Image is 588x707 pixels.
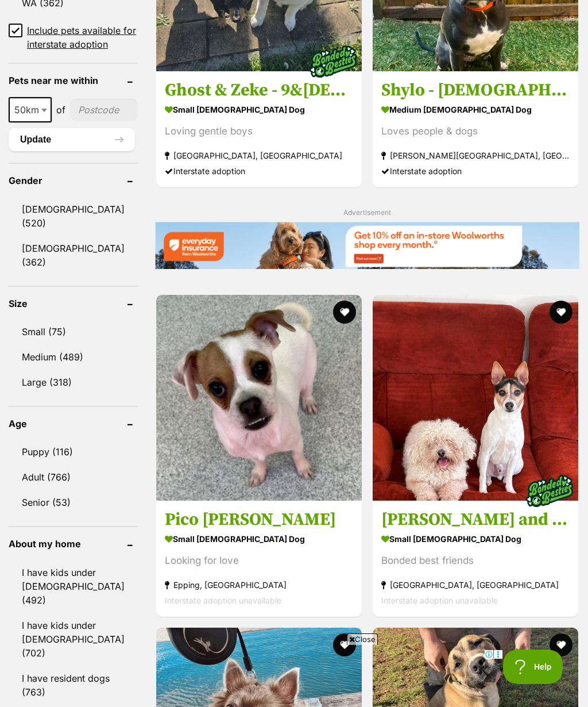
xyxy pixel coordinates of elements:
[9,560,138,612] a: I have kids under [DEMOGRAPHIC_DATA] (492)
[70,99,138,121] input: postcode
[521,462,578,520] img: bonded besties
[347,633,378,645] span: Close
[333,301,356,324] button: favourite
[373,295,578,501] img: Oscar and Lily Tamblyn - Tenterfield Terrier Dog
[165,553,353,568] div: Looking for love
[9,370,138,394] a: Large (318)
[9,345,138,369] a: Medium (489)
[9,75,138,86] header: Pets near me within
[9,97,52,122] span: 50km
[165,595,281,605] span: Interstate adoption unavailable
[165,148,353,163] strong: [GEOGRAPHIC_DATA], [GEOGRAPHIC_DATA]
[10,102,51,118] span: 50km
[155,222,579,269] img: Everyday Insurance promotional banner
[381,553,570,568] div: Bonded best friends
[381,101,570,118] strong: medium [DEMOGRAPHIC_DATA] Dog
[9,490,138,514] a: Senior (53)
[373,500,578,617] a: [PERSON_NAME] and [PERSON_NAME] small [DEMOGRAPHIC_DATA] Dog Bonded best friends [GEOGRAPHIC_DATA...
[381,124,570,139] div: Loves people & dogs
[9,666,138,704] a: I have resident dogs (763)
[9,236,138,274] a: [DEMOGRAPHIC_DATA] (362)
[381,509,570,531] h3: [PERSON_NAME] and [PERSON_NAME]
[550,301,572,324] button: favourite
[9,320,138,344] a: Small (75)
[9,440,138,464] a: Puppy (116)
[9,128,135,151] button: Update
[381,577,570,593] strong: [GEOGRAPHIC_DATA], [GEOGRAPHIC_DATA]
[165,101,353,118] strong: small [DEMOGRAPHIC_DATA] Dog
[381,163,570,179] div: Interstate adoption
[9,539,138,549] header: About my home
[9,175,138,186] header: Gender
[9,418,138,429] header: Age
[9,613,138,665] a: I have kids under [DEMOGRAPHIC_DATA] (702)
[156,500,362,617] a: Pico [PERSON_NAME] small [DEMOGRAPHIC_DATA] Dog Looking for love Epping, [GEOGRAPHIC_DATA] Inters...
[503,650,565,684] iframe: Help Scout Beacon - Open
[165,509,353,531] h3: Pico [PERSON_NAME]
[9,465,138,489] a: Adult (766)
[165,124,353,139] div: Loving gentle boys
[156,71,362,187] a: Ghost & Zeke - 9&[DEMOGRAPHIC_DATA] Spitz & Dachshund small [DEMOGRAPHIC_DATA] Dog Loving gentle ...
[156,295,362,501] img: Pico De Gallo - Chihuahua x Shih Tzu Dog
[373,71,578,187] a: Shylo - [DEMOGRAPHIC_DATA] American Staffy X medium [DEMOGRAPHIC_DATA] Dog Loves people & dogs [P...
[165,79,353,101] h3: Ghost & Zeke - 9&[DEMOGRAPHIC_DATA] Spitz & Dachshund
[550,633,572,656] button: favourite
[381,531,570,547] strong: small [DEMOGRAPHIC_DATA] Dog
[9,197,138,235] a: [DEMOGRAPHIC_DATA] (520)
[9,298,138,309] header: Size
[27,24,138,51] span: Include pets available for interstate adoption
[333,633,356,656] button: favourite
[343,208,391,217] span: Advertisement
[155,222,579,271] a: Everyday Insurance promotional banner
[381,148,570,163] strong: [PERSON_NAME][GEOGRAPHIC_DATA], [GEOGRAPHIC_DATA]
[165,531,353,547] strong: small [DEMOGRAPHIC_DATA] Dog
[85,650,503,701] iframe: Advertisement
[381,79,570,101] h3: Shylo - [DEMOGRAPHIC_DATA] American Staffy X
[56,103,65,117] span: of
[9,24,138,51] a: Include pets available for interstate adoption
[165,577,353,593] strong: Epping, [GEOGRAPHIC_DATA]
[381,595,498,605] span: Interstate adoption unavailable
[304,33,362,90] img: bonded besties
[165,163,353,179] div: Interstate adoption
